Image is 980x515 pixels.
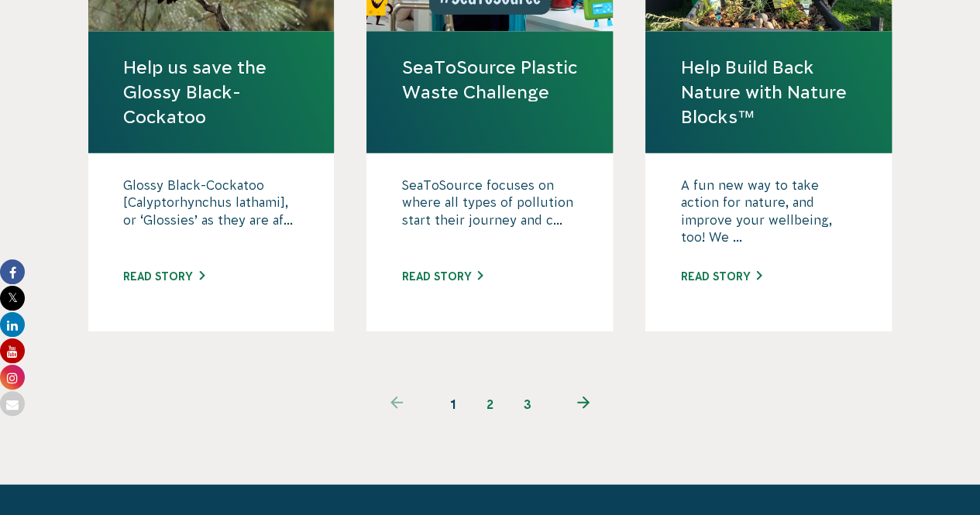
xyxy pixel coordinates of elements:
[123,177,300,254] p: Glossy Black-Cockatoo [Calyptorhynchus lathami], or ‘Glossies’ as they are af...
[509,386,546,423] a: 3
[401,55,578,105] a: SeaToSource Plastic Waste Challenge
[680,55,857,130] a: Help Build Back Nature with Nature Blocks™
[435,386,472,423] span: 1
[401,270,483,283] a: Read story
[401,177,578,254] p: SeaToSource focuses on where all types of pollution start their journey and c...
[680,270,762,283] a: Read story
[359,386,621,423] ul: Pagination
[123,270,205,283] a: Read story
[546,386,621,423] a: Next page
[680,177,857,254] p: A fun new way to take action for nature, and improve your wellbeing, too! We ...
[123,55,300,130] a: Help us save the Glossy Black-Cockatoo
[472,386,509,423] a: 2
